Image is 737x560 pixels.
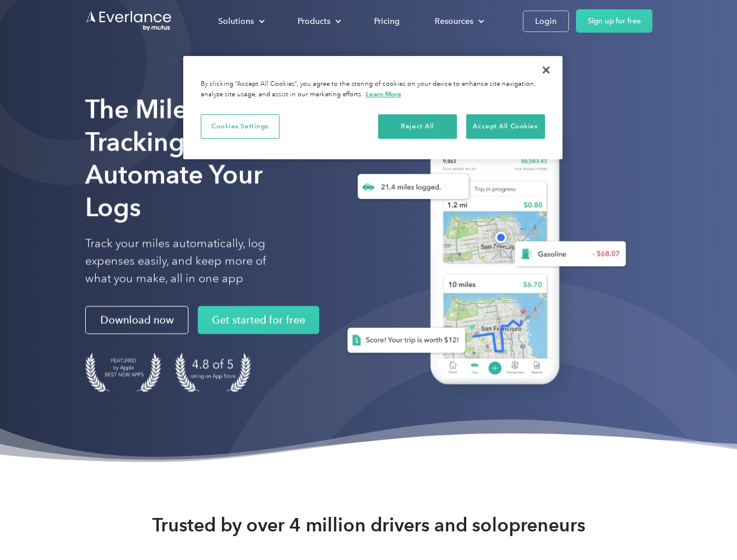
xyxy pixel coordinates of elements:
div: By clicking “Accept All Cookies”, you agree to the storing of cookies on your device to enhance s... [201,79,545,100]
strong: Trusted by over 4 million drivers and solopreneurs [152,513,585,537]
div: Login [535,14,557,29]
p: Track your miles automatically, log expenses easily, and keep more of what you make, all in one app [85,235,294,288]
div: Solutions [207,11,274,32]
div: Cookie banner [183,56,563,159]
div: Resources [423,11,494,32]
div: Solutions [218,14,254,29]
button: Cookies Settings [201,114,280,139]
a: Login [523,10,569,32]
div: Privacy [183,56,563,159]
img: Everlance, mileage tracker app, expense tracking app [329,111,635,402]
button: Reject All [378,114,457,139]
a: Pricing [362,11,411,32]
a: Download now [85,306,188,334]
a: Go to homepage [85,10,173,32]
div: Pricing [374,14,400,29]
img: Badge for Featured by Apple Best New Apps [85,353,161,392]
img: 4.9 out of 5 stars on the app store [175,353,251,392]
button: Accept All Cookies [466,114,545,139]
div: Resources [435,14,473,29]
div: Products [298,14,330,29]
a: Sign up for free [576,9,652,33]
a: More information about your privacy, opens in a new tab [366,90,401,98]
div: Products [286,11,351,32]
a: Get started for free [198,306,319,334]
button: Close [533,57,559,83]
